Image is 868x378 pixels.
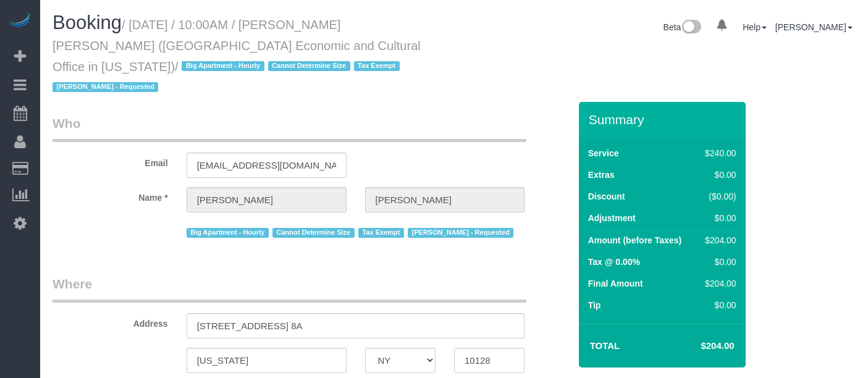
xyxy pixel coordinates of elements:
span: [PERSON_NAME] - Requested [408,228,513,238]
span: Tax Exempt [358,228,404,238]
input: Zip Code [454,348,525,373]
a: Beta [664,22,702,32]
strong: Total [590,340,620,351]
div: $0.00 [700,169,736,181]
img: New interface [681,20,701,36]
label: Final Amount [588,277,643,290]
span: Tax Exempt [354,61,400,71]
a: Help [743,22,767,32]
div: $0.00 [700,212,736,224]
span: [PERSON_NAME] - Requested [53,82,158,92]
label: Address [43,313,177,330]
label: Tip [588,299,601,311]
input: First Name [187,187,347,212]
input: City [187,348,347,373]
label: Name * [43,187,177,204]
a: [PERSON_NAME] [775,22,853,32]
span: Booking [53,12,122,33]
div: $204.00 [700,277,736,290]
span: Big Apartment - Hourly [187,228,269,238]
input: Email [187,153,347,178]
img: Automaid Logo [7,12,32,30]
label: Discount [588,190,625,203]
span: / [53,60,403,94]
h4: $204.00 [664,341,734,351]
legend: Where [53,275,526,303]
div: $204.00 [700,234,736,246]
span: Cannot Determine Size [272,228,355,238]
label: Amount (before Taxes) [588,234,681,246]
div: $0.00 [700,256,736,268]
h3: Summary [589,112,739,127]
small: / [DATE] / 10:00AM / [PERSON_NAME] [PERSON_NAME] ([GEOGRAPHIC_DATA] Economic and Cultural Office ... [53,18,421,94]
label: Adjustment [588,212,636,224]
label: Service [588,147,619,159]
span: Big Apartment - Hourly [182,61,264,71]
legend: Who [53,114,526,142]
div: $240.00 [700,147,736,159]
label: Email [43,153,177,169]
input: Last Name [365,187,525,212]
span: Cannot Determine Size [268,61,350,71]
label: Extras [588,169,615,181]
div: ($0.00) [700,190,736,203]
div: $0.00 [700,299,736,311]
label: Tax @ 0.00% [588,256,640,268]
